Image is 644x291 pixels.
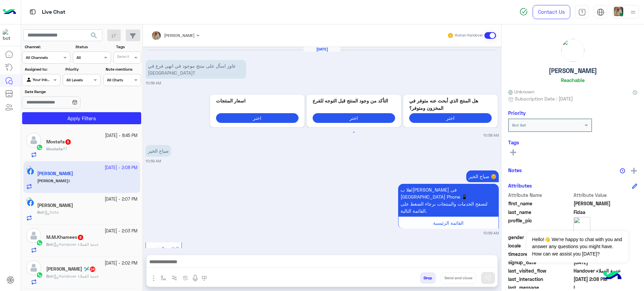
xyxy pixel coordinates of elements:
span: Handover خدمة العملاء [54,274,99,279]
small: [DATE] - 2:07 PM [105,196,138,203]
button: Trigger scenario [169,272,180,283]
label: Tags [116,44,141,50]
span: Handover خدمة العملاء [54,242,99,247]
img: create order [183,275,188,281]
button: اختر [409,113,492,123]
span: Unknown [508,88,534,95]
h6: Notes [508,167,522,173]
span: Mostafa [46,146,62,151]
span: Bot [46,274,53,279]
p: هل المنتج الذي أبحث عنه متوفر في المخزون ومتوفر؟ [409,97,492,112]
span: profile_pic [508,217,572,232]
span: ! [574,284,638,291]
p: 2/10/2025, 10:59 AM [146,145,171,157]
img: Logo [3,5,16,19]
h6: Tags [508,139,637,145]
img: defaultAdmin.png [26,228,41,243]
small: 10:58 AM [483,133,499,138]
img: add [631,168,637,174]
h6: [DATE] [304,47,340,52]
span: 2025-10-02T11:08:07.73Z [574,276,638,283]
span: 5 [65,139,71,145]
button: select flow [158,272,169,283]
small: 10:58 AM [146,80,161,86]
img: tab [597,8,604,16]
button: Drop [420,272,436,284]
button: create order [180,272,191,283]
img: 1403182699927242 [3,29,15,41]
img: send voice note [191,274,199,282]
p: اسعار المنتجات [216,97,299,104]
img: notes [620,168,625,173]
h6: Reachable [561,77,585,83]
b: Not Set [512,123,526,128]
span: Hello!👋 We're happy to chat with you and answer any questions you might have. How can we assist y... [527,231,628,263]
p: 2/10/2025, 10:59 AM [466,170,499,182]
small: Human Handover [455,33,483,38]
h5: [PERSON_NAME] [549,67,597,75]
h5: M.M.Khamees [46,234,84,240]
span: timezone [508,250,572,258]
img: picture [561,39,584,62]
span: first_name [508,200,572,207]
h6: Attributes [508,183,532,189]
img: WhatsApp [36,272,43,278]
h5: Omar Tarek [37,203,73,208]
button: 1 of 1 [351,129,357,136]
span: 8 [78,235,83,240]
div: Select [116,54,129,61]
label: Status [75,44,110,50]
p: 2/10/2025, 10:58 AM [146,60,246,79]
b: : [37,210,45,215]
span: Subscription Date : [DATE] [515,95,573,102]
img: profile [629,8,637,16]
button: اختر [313,113,395,123]
label: Date Range [25,89,100,95]
span: signup_date [508,259,572,266]
span: last_name [508,209,572,216]
span: last_visited_flow [508,267,572,274]
span: gender [508,234,572,241]
img: defaultAdmin.png [26,260,41,275]
span: last_message [508,284,572,291]
img: WhatsApp [36,239,43,246]
h6: Priority [508,110,526,116]
button: Send and close [441,272,476,284]
span: Attribute Value [574,192,638,199]
h5: Mostafa [46,139,71,145]
span: last_interaction [508,276,572,283]
img: select flow [161,275,166,281]
span: [PERSON_NAME] [164,33,195,38]
small: [DATE] - 8:45 PM [105,133,138,139]
img: make a call [202,276,207,281]
span: Fidaa [574,209,638,216]
small: 10:59 AM [146,158,161,164]
label: Assigned to: [25,66,59,72]
b: : [46,274,54,279]
span: Hassan [574,200,638,207]
img: picture [26,197,32,203]
img: send message [485,275,491,281]
label: Channel: [25,44,70,50]
small: [DATE] - 2:02 PM [105,260,138,267]
button: search [86,29,102,44]
img: spinner [520,8,528,16]
img: userImage [614,7,623,16]
img: send attachment [150,274,158,282]
b: : [46,146,63,151]
img: tab [578,8,586,16]
span: Handover خدمة العملاء [574,267,638,274]
span: locale [508,242,572,249]
span: Data [45,210,59,215]
a: tab [575,5,589,19]
span: search [90,31,98,40]
small: [DATE] - 2:03 PM [105,228,138,234]
a: Contact Us [533,5,570,19]
label: Note mentions [106,66,140,72]
small: 10:59 AM [483,230,499,236]
span: Bot [37,210,44,215]
span: القائمة الرئيسية [433,220,464,226]
img: Facebook [27,200,34,206]
label: Priority [65,66,100,72]
span: القائمة الرئيسية [148,246,179,251]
